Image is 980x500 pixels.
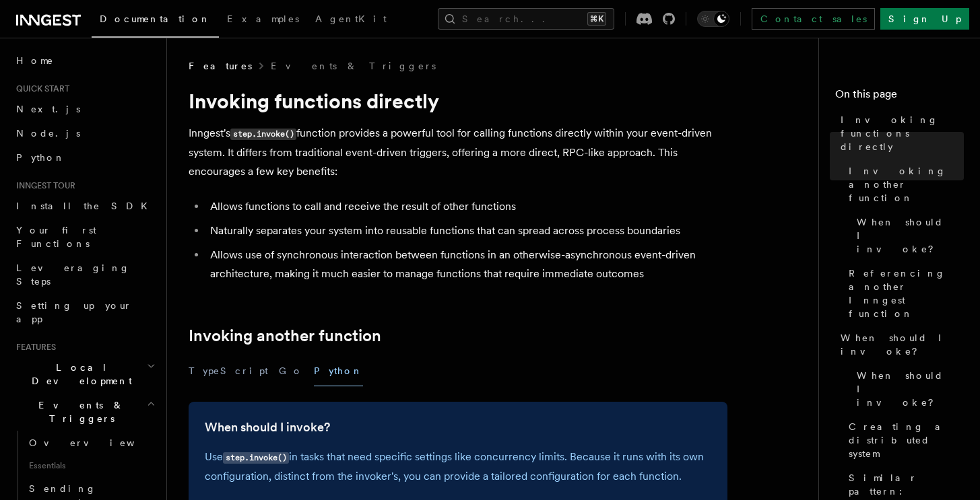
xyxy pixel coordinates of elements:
span: Features [11,342,56,353]
p: Inngest's function provides a powerful tool for calling functions directly within your event-driv... [189,124,727,181]
span: Inngest tour [11,180,75,191]
span: Features [189,59,252,73]
kbd: ⌘K [587,12,606,26]
a: When should I invoke? [205,418,330,437]
span: Your first Functions [16,225,96,249]
a: Invoking another function [189,326,381,345]
a: Install the SDK [11,194,158,218]
span: When should I invoke? [857,215,964,256]
a: Referencing another Inngest function [843,261,964,326]
h1: Invoking functions directly [189,89,727,113]
button: Go [279,356,303,386]
code: step.invoke() [223,452,289,464]
span: AgentKit [315,13,387,24]
a: Sign Up [880,8,969,30]
a: Setting up your app [11,293,158,331]
a: Python [11,145,158,170]
button: Toggle dark mode [697,11,729,27]
a: Home [11,48,158,73]
code: step.invoke() [230,129,296,140]
span: Local Development [11,361,147,388]
a: When should I invoke? [851,210,964,261]
span: Node.js [16,128,80,139]
li: Naturally separates your system into reusable functions that can spread across process boundaries [206,221,727,240]
button: Events & Triggers [11,393,158,431]
a: Events & Triggers [271,59,436,73]
span: Documentation [100,13,211,24]
a: AgentKit [307,4,395,36]
a: Invoking another function [843,159,964,210]
h4: On this page [835,86,964,108]
a: Invoking functions directly [835,108,964,159]
span: Invoking another function [849,164,964,205]
span: Events & Triggers [11,398,147,425]
span: Examples [227,13,299,24]
span: Quick start [11,83,69,94]
span: Overview [29,437,168,448]
span: Python [16,152,65,163]
span: Setting up your app [16,300,132,324]
span: Essentials [24,455,158,476]
a: Documentation [92,4,219,38]
button: Local Development [11,355,158,393]
a: Your first Functions [11,218,158,256]
li: Allows functions to call and receive the result of other functions [206,197,727,216]
button: Search...⌘K [438,8,614,30]
span: When should I invoke? [841,331,964,358]
span: Creating a distributed system [849,420,964,460]
span: When should I invoke? [857,369,964,409]
button: TypeScript [189,356,268,386]
a: Examples [219,4,307,36]
a: Overview [24,431,158,455]
a: Leveraging Steps [11,256,158,293]
span: Install the SDK [16,201,156,211]
span: Next.js [16,104,80,114]
a: Next.js [11,97,158,121]
a: When should I invoke? [835,326,964,363]
span: Home [16,54,54,67]
button: Python [314,356,363,386]
p: Use in tasks that need specific settings like concurrency limits. Because it runs with its own co... [205,448,711,486]
a: Contact sales [752,8,875,30]
span: Referencing another Inngest function [849,266,964,320]
a: Creating a distributed system [843,415,964,466]
a: When should I invoke? [851,363,964,415]
a: Node.js [11,121,158,145]
li: Allows use of synchronous interaction between functions in an otherwise-asynchronous event-driven... [206,246,727,283]
span: Leveraging Steps [16,262,130,287]
span: Invoking functions directly [841,113,964,153]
